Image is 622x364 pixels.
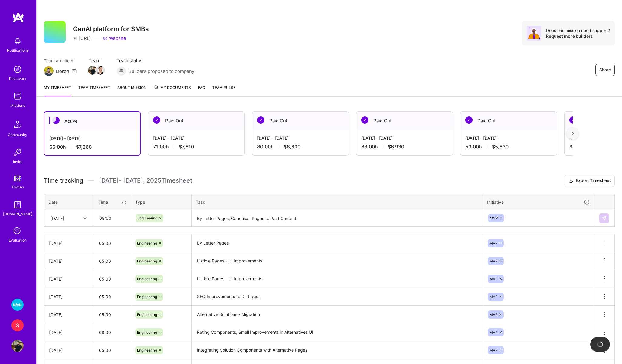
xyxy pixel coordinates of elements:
span: MVP [489,277,498,281]
textarea: By Letter Pages, Canonical Pages to Paid Content [192,210,482,226]
img: Avatar [527,26,541,41]
span: My Documents [154,84,191,91]
div: Notifications [7,47,28,54]
img: tokens [14,176,21,181]
textarea: By Letter Pages [192,235,482,252]
span: Engineering [137,348,157,353]
i: icon SelectionTeam [12,226,23,237]
div: Active [44,112,140,130]
img: loading [597,341,603,347]
input: HH:MM [94,324,131,340]
a: My timesheet [44,84,71,96]
span: Builders proposed to company [129,68,194,74]
span: Time tracking [44,177,83,184]
img: Paid Out [257,116,264,124]
a: User Avatar [10,340,25,352]
div: 53:00 h [465,144,552,150]
img: Paid Out [153,116,160,124]
div: Paid Out [356,112,453,130]
i: icon CompanyGray [73,36,78,41]
img: Team Member Avatar [96,66,105,75]
span: Share [599,67,611,73]
img: Paid Out [465,116,473,124]
button: Share [595,64,615,76]
div: Invite [13,158,22,165]
span: MVP [489,259,498,263]
span: $7,260 [76,144,92,150]
span: $6,930 [388,144,404,150]
img: Community [10,117,25,132]
div: [DATE] [49,294,89,300]
img: Active [52,117,60,124]
div: 63:00 h [361,144,448,150]
th: Type [131,194,192,210]
div: [DATE] - [DATE] [153,135,240,141]
div: [DATE] - [DATE] [465,135,552,141]
a: My Documents [154,84,191,96]
img: Invite [11,146,24,158]
span: Engineering [137,294,157,299]
a: About Mission [117,84,146,96]
h3: GenAI platform for SMBs [73,25,149,33]
input: HH:MM [94,210,130,226]
span: $5,830 [492,144,509,150]
div: [DATE] [49,329,89,336]
img: Submit [602,216,607,221]
div: [DATE] - [DATE] [49,135,135,141]
img: Paid Out [361,116,368,124]
input: HH:MM [94,271,131,287]
span: Team Pulse [212,85,235,90]
div: [DATE] [49,240,89,246]
input: HH:MM [94,342,131,358]
div: [DATE] - [DATE] [361,135,448,141]
span: MVP [489,330,498,335]
div: Request more builders [546,33,610,39]
div: Does this mission need support? [546,28,610,33]
div: [DOMAIN_NAME] [3,211,32,217]
span: MVP [490,216,498,220]
a: FAQ [198,84,205,96]
th: Date [44,194,94,210]
img: Team Architect [44,66,54,76]
img: guide book [11,199,24,211]
div: Paid Out [460,112,557,130]
a: Website [103,35,126,41]
a: Wolt - Fintech: Payments Expansion Team [10,299,25,311]
span: Team architect [44,57,77,64]
a: Team Member Avatar [89,65,97,75]
span: $7,810 [179,144,194,150]
div: Time [98,199,126,205]
div: Community [8,132,27,138]
div: Doron [56,68,69,74]
i: icon Chevron [83,217,87,220]
span: Team status [116,57,194,64]
span: Engineering [137,259,157,263]
div: [DATE] [49,311,89,318]
div: Paid Out [148,112,244,130]
div: [URL] [73,35,91,41]
div: Initiative [487,199,590,206]
textarea: Alternative Solutions - Migration [192,306,482,323]
a: Team Member Avatar [97,65,104,75]
span: Engineering [137,241,157,245]
input: HH:MM [94,289,131,305]
img: User Avatar [11,340,24,352]
a: S [10,319,25,331]
img: Paid Out [569,116,577,124]
img: Team Member Avatar [88,66,97,75]
textarea: SEO Improvements to Dir Pages [192,288,482,305]
i: icon Mail [72,69,77,73]
div: Missions [10,102,25,109]
textarea: Listicle Pages - UI Improvements [192,271,482,287]
div: [DATE] - [DATE] [257,135,344,141]
div: null [599,213,610,223]
span: Engineering [137,216,157,220]
span: MVP [489,241,498,245]
img: bell [11,35,24,47]
span: Engineering [137,277,157,281]
div: Evaluation [9,237,27,243]
div: 71:00 h [153,144,240,150]
img: teamwork [11,90,24,102]
textarea: Rating Components, Small Improvements in Alternatives UI [192,324,482,341]
span: MVP [489,348,498,353]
